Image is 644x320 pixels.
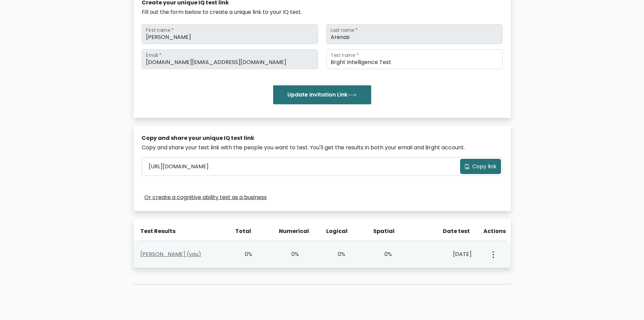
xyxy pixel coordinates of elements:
div: Actions [483,227,507,235]
div: Copy and share your unique IQ test link [142,134,503,142]
div: 0% [326,250,345,258]
div: 0% [280,250,299,258]
button: Update Invitation Link [273,85,371,104]
div: Copy and share your test link with the people you want to test. You'll get the results in both yo... [142,144,503,152]
input: First name [142,24,318,44]
div: Fill out the form below to create a unique link to your IQ test. [142,8,503,16]
div: Test Results [140,227,224,235]
div: [DATE] [419,250,472,258]
div: Total [232,227,252,235]
div: Numerical [279,227,299,235]
input: Email [142,49,318,69]
input: Test name [326,49,503,69]
div: Spatial [373,227,393,235]
div: 0% [233,250,253,258]
span: Copy link [472,163,497,171]
input: Last name [326,24,503,44]
button: Copy link [460,159,501,174]
a: [PERSON_NAME] (you) [140,250,201,258]
a: Or create a cognitive ability test as a business [144,193,267,201]
div: Logical [326,227,346,235]
div: Date test [421,227,475,235]
div: 0% [373,250,392,258]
